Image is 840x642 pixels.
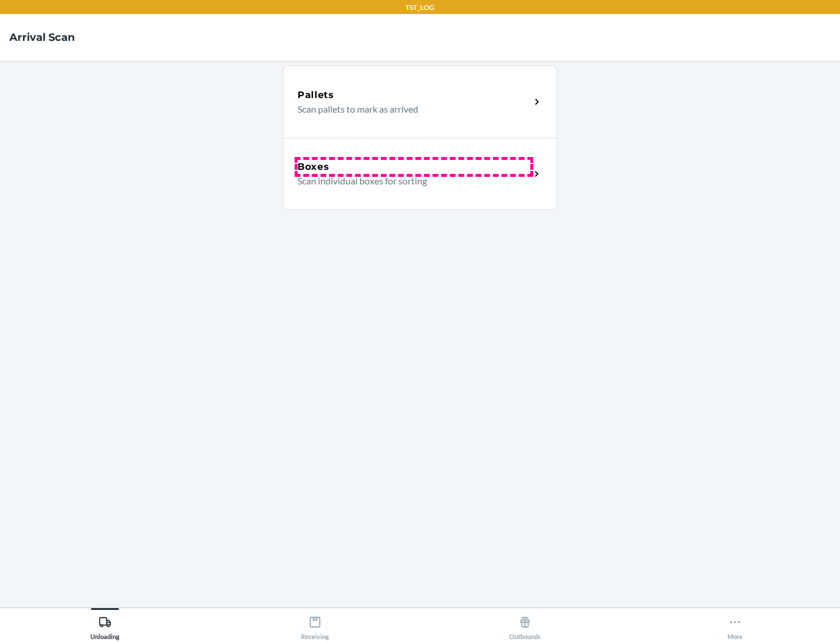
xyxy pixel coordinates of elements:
[283,65,557,138] a: PalletsScan pallets to mark as arrived
[420,608,630,640] button: Outbounds
[301,611,329,640] div: Receiving
[283,138,557,210] a: BoxesScan individual boxes for sorting
[90,611,120,640] div: Unloading
[405,2,435,13] p: TST_LOG
[297,160,330,174] h5: Boxes
[630,608,840,640] button: More
[9,30,75,45] h4: Arrival Scan
[210,608,420,640] button: Receiving
[297,174,521,188] p: Scan individual boxes for sorting
[727,611,743,640] div: More
[297,88,334,102] h5: Pallets
[297,102,521,116] p: Scan pallets to mark as arrived
[509,611,541,640] div: Outbounds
